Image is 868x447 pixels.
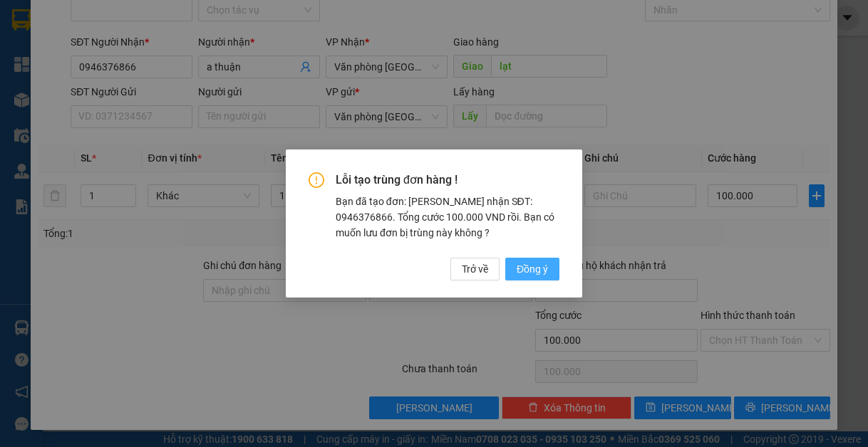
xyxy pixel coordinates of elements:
button: Trở về [450,258,500,280]
div: Bạn đã tạo đơn: [PERSON_NAME] nhận SĐT: 0946376866. Tổng cước 100.000 VND rồi. Bạn có muốn lưu đơ... [336,194,559,241]
span: Trở về [462,261,488,277]
span: Lỗi tạo trùng đơn hàng ! [336,172,559,188]
span: exclamation-circle [309,172,324,188]
span: Đồng ý [517,261,548,277]
button: Đồng ý [505,258,559,280]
